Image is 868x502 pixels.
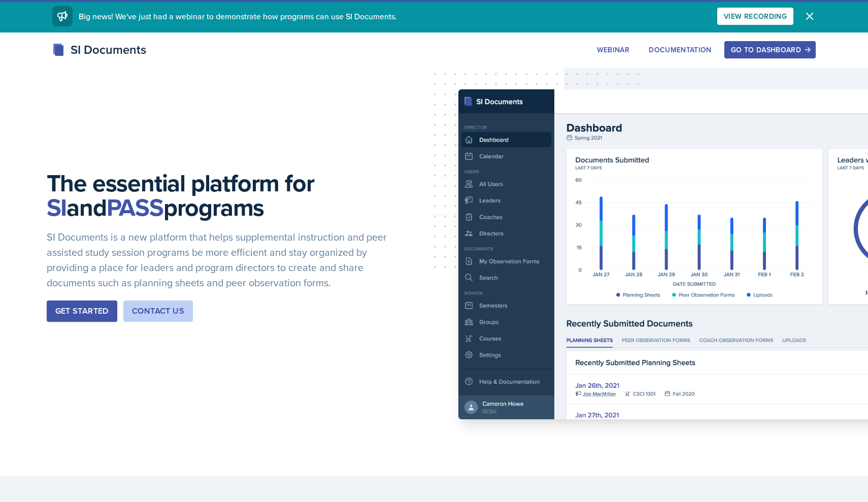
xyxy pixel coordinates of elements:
[47,300,117,322] button: Get Started
[123,300,193,322] button: Contact Us
[590,41,636,58] button: Webinar
[79,11,397,22] span: Big news! We've just had a webinar to demonstrate how programs can use SI Documents.
[55,305,109,317] div: Get Started
[724,12,787,20] div: View Recording
[717,8,793,25] button: View Recording
[52,41,146,59] div: SI Documents
[724,41,816,58] button: Go to Dashboard
[731,46,809,54] div: Go to Dashboard
[642,41,718,58] button: Documentation
[597,46,629,54] div: Webinar
[649,46,712,54] div: Documentation
[132,305,184,317] div: Contact Us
